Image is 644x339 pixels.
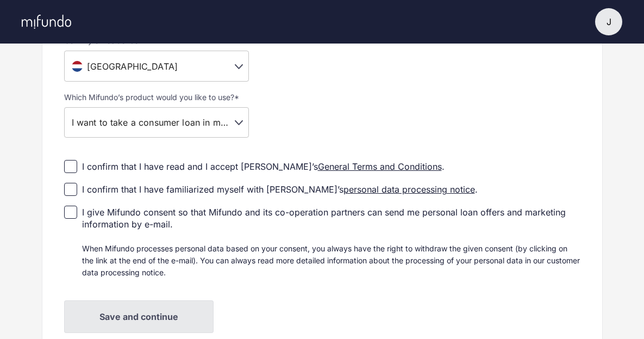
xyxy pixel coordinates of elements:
label: Which Mifundo’s product would you like to use? * [64,93,249,102]
div: I confirm that I have read and I accept [PERSON_NAME]’s . [82,161,445,172]
span: When Mifundo processes personal data based on your consent, you always have the right to withdraw... [82,244,580,277]
div: I give Mifundo consent so that Mifundo and its co-operation partners can send me personal loan of... [82,201,580,283]
button: J [595,8,622,35]
a: personal data processing notice [343,184,475,195]
span: [GEOGRAPHIC_DATA] [87,61,178,72]
div: I confirm that I have familiarized myself with [PERSON_NAME]’s . [82,183,478,195]
div: [GEOGRAPHIC_DATA] [64,51,249,82]
a: General Terms and Conditions [318,161,442,172]
div: I want to take a consumer loan in my new country [64,107,249,138]
span: Before choosing an option you have to agree with terms of service [64,300,214,333]
img: nl.svg [70,59,85,74]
